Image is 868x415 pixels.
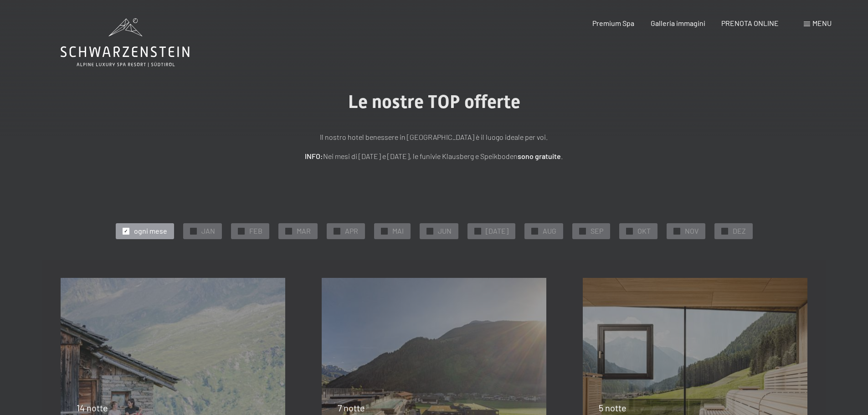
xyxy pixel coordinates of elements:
[305,152,323,160] strong: INFO:
[651,19,705,27] a: Galleria immagini
[533,228,536,234] span: ✓
[206,131,662,143] p: Il nostro hotel benessere in [GEOGRAPHIC_DATA] è il luogo ideale per voi.
[543,226,556,236] span: AUG
[518,152,561,160] strong: sono gratuite
[191,228,195,234] span: ✓
[206,150,662,162] p: Nei mesi di [DATE] e [DATE], le funivie Klausberg e Speikboden .
[438,226,452,236] span: JUN
[580,228,584,234] span: ✓
[338,402,365,413] span: 7 notte
[77,402,108,413] span: 14 notte
[345,226,358,236] span: APR
[723,228,726,234] span: ✓
[428,228,431,234] span: ✓
[675,228,678,234] span: ✓
[637,226,651,236] span: OKT
[297,226,311,236] span: MAR
[812,19,832,27] span: Menu
[721,19,779,27] a: PRENOTA ONLINE
[134,226,167,236] span: ogni mese
[348,91,520,113] span: Le nostre TOP offerte
[382,228,386,234] span: ✓
[685,226,699,236] span: NOV
[201,226,215,236] span: JAN
[392,226,404,236] span: MAI
[335,228,339,234] span: ✓
[592,19,634,27] a: Premium Spa
[287,228,290,234] span: ✓
[476,228,479,234] span: ✓
[599,402,627,413] span: 5 notte
[239,228,243,234] span: ✓
[124,228,128,234] span: ✓
[733,226,746,236] span: DEZ
[591,226,603,236] span: SEP
[627,228,631,234] span: ✓
[249,226,262,236] span: FEB
[486,226,508,236] span: [DATE]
